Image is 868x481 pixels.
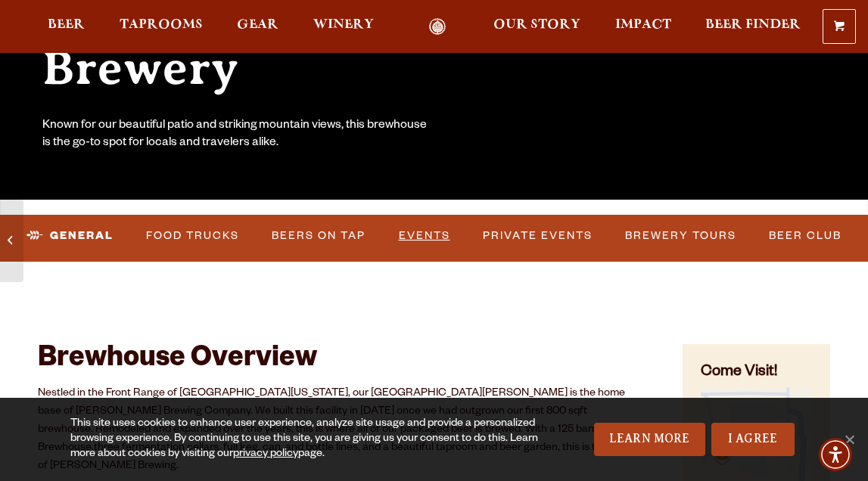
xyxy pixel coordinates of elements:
p: Nestled in the Front Range of [GEOGRAPHIC_DATA][US_STATE], our [GEOGRAPHIC_DATA][PERSON_NAME] is ... [38,385,645,476]
a: Impact [605,18,681,36]
a: Beers on Tap [266,219,372,253]
a: Winery [303,18,384,36]
a: Taprooms [110,18,213,36]
a: Food Trucks [140,219,245,253]
a: Learn More [594,423,705,456]
a: I Agree [711,423,795,456]
a: Events [393,219,456,253]
span: Impact [615,19,671,31]
a: Beer Club [763,219,848,253]
div: This site uses cookies to enhance user experience, analyze site usage and provide a personalized ... [70,417,546,462]
span: Gear [237,19,278,31]
div: Known for our beautiful patio and striking mountain views, this brewhouse is the go-to spot for l... [42,118,430,153]
div: Accessibility Menu [819,438,852,471]
span: Winery [313,19,374,31]
a: Our Story [484,18,590,36]
h4: Come Visit! [701,362,812,384]
h2: Brewhouse Overview [38,344,645,377]
span: Beer Finder [705,19,801,31]
a: Beer [38,18,95,36]
a: Gear [227,18,288,36]
a: Brewery Tours [619,219,742,253]
a: privacy policy [233,448,298,461]
a: Odell Home [409,18,465,36]
span: Our Story [493,19,580,31]
a: General [20,219,120,253]
a: Private Events [477,219,599,253]
span: Beer [48,19,85,31]
span: Taprooms [120,19,203,31]
a: Beer Finder [695,18,810,36]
